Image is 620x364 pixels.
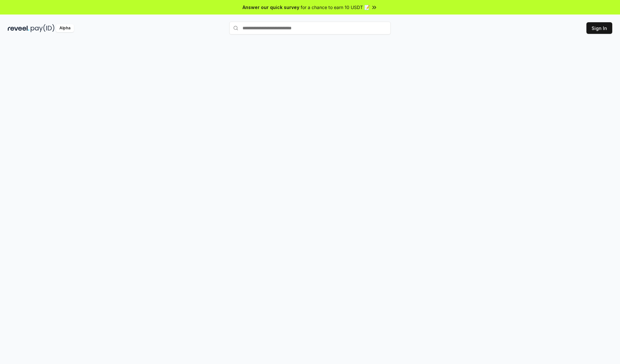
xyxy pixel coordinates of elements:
span: for a chance to earn 10 USDT 📝 [301,4,370,11]
img: pay_id [31,24,55,32]
span: Answer our quick survey [243,4,299,11]
img: reveel_dark [8,24,29,32]
div: Alpha [56,24,74,32]
button: Sign In [586,22,612,34]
